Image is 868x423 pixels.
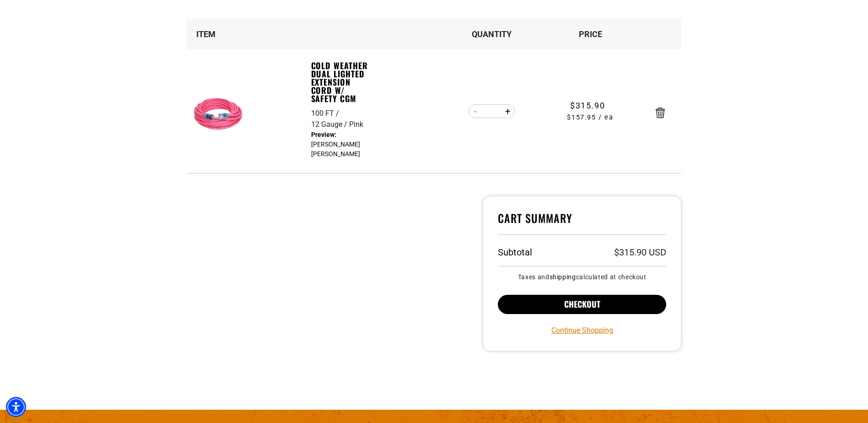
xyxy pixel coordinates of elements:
p: $315.90 USD [614,248,666,257]
a: shipping [550,273,576,281]
a: Cold Weather Dual Lighted Extension Cord w/ Safety CGM [311,61,374,103]
div: 100 FT [311,108,341,119]
h3: Subtotal [498,248,532,257]
img: Pink [191,86,248,144]
div: 12 Gauge [311,119,349,130]
div: Accessibility Menu [6,397,26,417]
div: Pink [349,119,363,130]
input: Quantity for Cold Weather Dual Lighted Extension Cord w/ Safety CGM [483,103,501,119]
a: Continue Shopping [551,325,613,336]
dd: [PERSON_NAME] [PERSON_NAME] [311,130,374,159]
small: Taxes and calculated at checkout [498,274,667,280]
h4: Cart Summary [498,211,667,235]
button: Checkout [498,295,667,314]
span: $157.95 / ea [541,113,639,123]
th: Quantity [442,19,541,49]
th: Price [541,19,640,49]
span: $315.90 [570,99,605,112]
a: Remove Cold Weather Dual Lighted Extension Cord w/ Safety CGM - 100 FT / 12 Gauge / Pink [656,109,665,116]
th: Item [187,19,311,49]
